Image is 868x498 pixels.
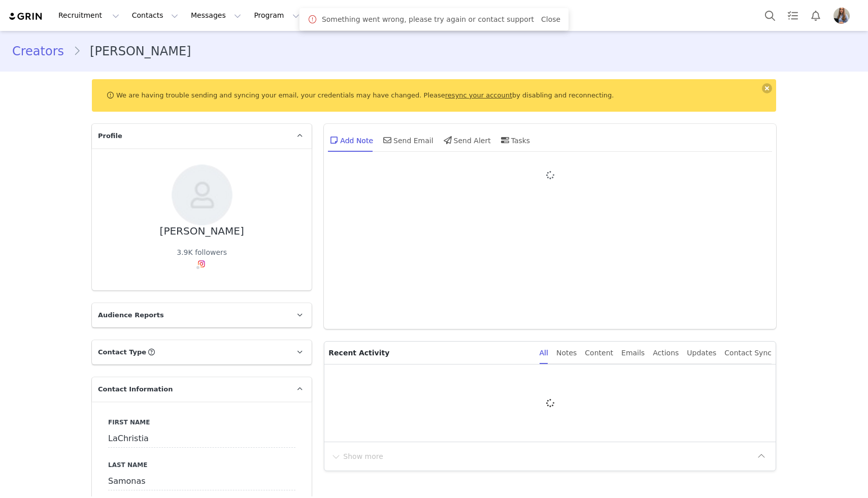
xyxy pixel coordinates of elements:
span: Audience Reports [98,310,164,320]
button: Notifications [805,4,827,27]
button: Reporting [362,4,425,27]
label: Last Name [108,460,295,470]
div: Tasks [499,128,530,152]
span: Contact Information [98,384,173,394]
div: All [540,342,548,364]
div: We are having trouble sending and syncing your email, your credentials may have changed. Please b... [92,79,776,112]
span: Something went wrong, please try again or contact support [322,14,534,25]
div: Contact Sync [724,342,772,364]
a: resync your account [445,91,512,99]
button: Show more [330,448,384,464]
div: Send Alert [442,128,491,152]
img: 8b863d04-2601-4a33-af88-edea3c6f7214--s.jpg [172,164,232,225]
div: 3.9K followers [177,247,227,258]
span: Profile [98,131,122,141]
a: Creators [12,42,73,60]
img: instagram.svg [197,260,206,268]
span: Contact Type [98,347,146,357]
label: First Name [108,418,295,427]
img: grin logo [8,12,44,21]
button: Search [759,4,781,27]
button: Messages [185,4,247,27]
div: Add Note [328,128,373,152]
div: [PERSON_NAME] [160,225,244,237]
div: Notes [556,342,577,364]
div: Content [585,342,613,364]
a: Tasks [782,4,804,27]
button: Program [248,4,306,27]
button: Profile [827,8,860,24]
img: 92166ddb-5109-4bd2-983a-5e74b1951be6.jpg [833,8,850,24]
a: Community [425,4,483,27]
button: Contacts [126,4,184,27]
div: Send Email [381,128,433,152]
a: Close [541,15,560,23]
p: Recent Activity [328,342,531,364]
div: Actions [653,342,679,364]
div: Emails [621,342,645,364]
div: Updates [687,342,716,364]
button: Recruitment [52,4,125,27]
button: Content [306,4,361,27]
